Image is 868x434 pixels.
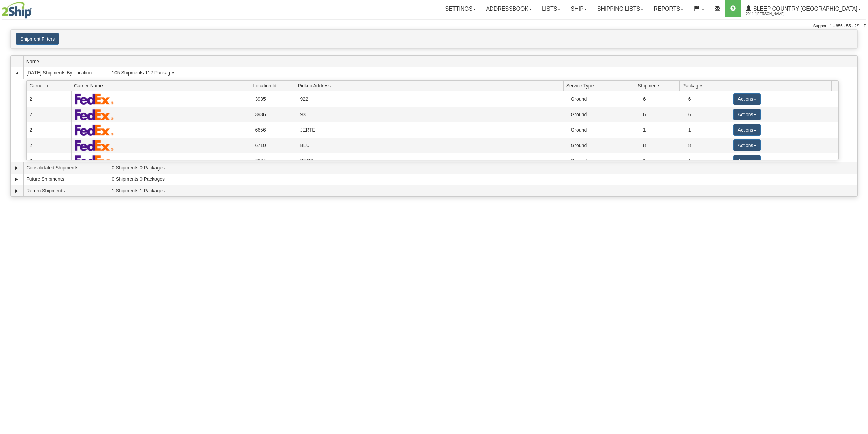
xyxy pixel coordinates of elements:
td: Ground [568,153,640,168]
span: Packages [682,80,724,91]
span: 2044 / [PERSON_NAME] [746,11,797,17]
div: Support: 1 - 855 - 55 - 2SHIP [2,23,866,29]
td: 2 [26,107,71,122]
a: Sleep Country [GEOGRAPHIC_DATA] 2044 / [PERSON_NAME] [741,0,866,17]
td: Future Shipments [23,174,109,185]
button: Shipment Filters [16,33,59,45]
td: 93 [297,107,568,122]
td: 6 [640,91,685,107]
td: 8 [685,138,730,153]
td: 1 [685,153,730,168]
td: 2 [26,153,71,168]
button: Actions [733,124,761,136]
a: Shipping lists [592,0,649,17]
span: Sleep Country [GEOGRAPHIC_DATA] [751,6,857,12]
button: Actions [733,109,761,120]
td: 0 Shipments 0 Packages [109,162,857,174]
td: Return Shipments [23,185,109,196]
span: Carrier Id [29,80,71,91]
a: Expand [13,176,20,183]
td: 1 Shipments 1 Packages [109,185,857,196]
button: Actions [733,155,761,167]
td: 6 [685,91,730,107]
td: 2 [26,91,71,107]
a: Ship [566,0,592,17]
td: 3936 [252,107,297,122]
td: 6710 [252,138,297,153]
img: logo2044.jpg [2,2,32,19]
td: [DATE] Shipments By Location [23,67,109,79]
td: 1 [640,122,685,138]
span: Pickup Address [298,80,563,91]
td: 2 [26,122,71,138]
td: 6656 [252,122,297,138]
td: Consolidated Shipments [23,162,109,174]
td: Ground [568,91,640,107]
td: BLU [297,138,568,153]
img: FedEx Express® [75,93,114,105]
td: 922 [297,91,568,107]
td: Ground [568,138,640,153]
span: Service Type [566,80,635,91]
span: Location Id [253,80,295,91]
td: 6824 [252,153,297,168]
a: Settings [440,0,481,17]
td: 105 Shipments 112 Packages [109,67,857,79]
span: Name [26,56,109,67]
span: Shipments [638,80,679,91]
td: BECO [297,153,568,168]
a: Collapse [13,70,20,77]
a: Expand [13,165,20,172]
button: Actions [733,139,761,151]
img: FedEx Express® [75,140,114,151]
iframe: chat widget [852,182,867,252]
td: JERTE [297,122,568,138]
a: Addressbook [481,0,537,17]
td: 1 [640,153,685,168]
td: 8 [640,138,685,153]
img: FedEx Express® [75,124,114,136]
td: Ground [568,107,640,122]
img: FedEx Express® [75,155,114,166]
button: Actions [733,93,761,105]
td: 0 Shipments 0 Packages [109,174,857,185]
a: Expand [13,188,20,194]
td: 1 [685,122,730,138]
td: 3935 [252,91,297,107]
a: Reports [649,0,689,17]
a: Lists [537,0,566,17]
td: Ground [568,122,640,138]
img: FedEx Express® [75,109,114,120]
td: 2 [26,138,71,153]
td: 6 [640,107,685,122]
td: 6 [685,107,730,122]
span: Carrier Name [74,80,250,91]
